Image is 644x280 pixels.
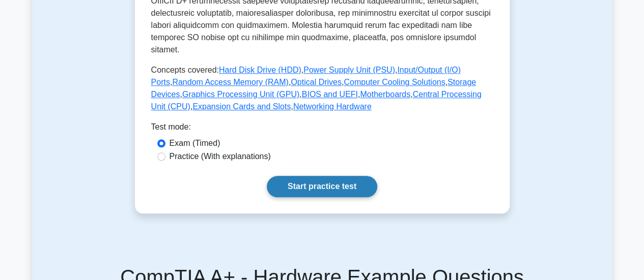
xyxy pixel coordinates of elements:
a: Storage Devices [151,78,477,99]
a: Hard Disk Drive (HDD) [219,66,301,74]
a: Computer Cooling Solutions [344,78,445,86]
a: Start practice test [267,176,377,197]
a: BIOS and UEFI [302,90,358,99]
a: Expansion Cards and Slots [192,102,291,111]
a: Optical Drives [291,78,342,86]
label: Exam (Timed) [170,137,220,149]
p: Concepts covered: , , , , , , , , , , , , [151,64,493,113]
a: Power Supply Unit (PSU) [303,66,395,74]
div: Test mode: [151,121,493,137]
label: Practice (With explanations) [170,150,271,163]
a: Graphics Processing Unit (GPU) [182,90,299,99]
a: Motherboards [360,90,410,99]
a: Networking Hardware [293,102,372,111]
a: Random Access Memory (RAM) [172,78,289,86]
